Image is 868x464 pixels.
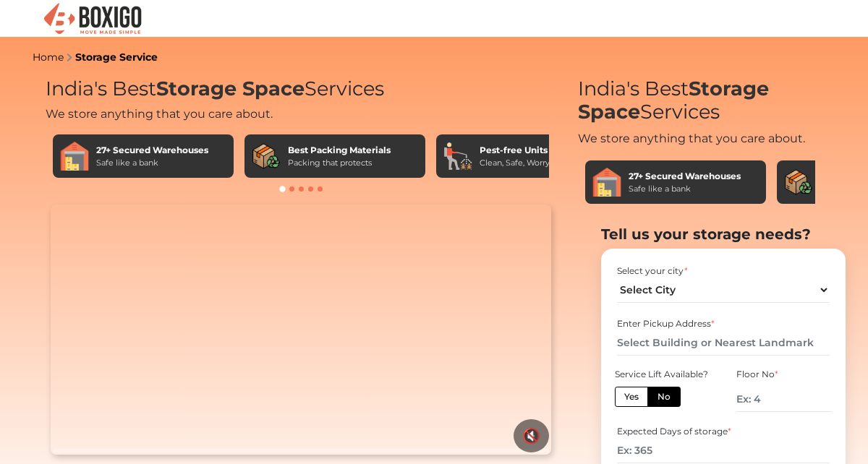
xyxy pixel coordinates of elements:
[288,144,391,157] div: Best Packing Materials
[578,130,822,147] div: We store anything that you care about.
[617,317,830,330] div: Enter Pickup Address
[647,387,681,407] label: No
[592,168,621,197] img: 27+ Secured Warehouses
[75,51,158,64] a: Storage Service
[615,387,648,407] label: Yes
[784,168,813,197] img: Best Packing Materials
[480,157,571,169] div: Clean, Safe, Worry-Free
[617,438,830,463] input: Ex: 365
[578,77,822,124] h1: India's Best Services
[60,142,89,171] img: 27+ Secured Warehouses
[252,142,281,171] img: Best Packing Materials
[578,77,769,124] span: Storage Space
[629,170,741,183] div: 27+ Secured Warehouses
[480,144,571,157] div: Pest-free Units
[601,225,846,243] h2: Tell us your storage needs?
[46,77,556,101] h1: India's Best Services
[615,368,711,381] div: Service Lift Available?
[288,157,391,169] div: Packing that protects
[514,419,549,452] button: 🔇
[736,387,833,412] input: Ex: 4
[51,205,551,455] video: Your browser does not support the video tag.
[617,330,830,356] input: Select Building or Nearest Landmark
[629,183,741,195] div: Safe like a bank
[33,51,64,64] a: Home
[42,1,143,37] img: Boxigo
[736,368,833,381] div: Floor No
[617,265,830,278] div: Select your city
[156,77,305,100] span: Storage Space
[96,157,208,169] div: Safe like a bank
[96,144,208,157] div: 27+ Secured Warehouses
[443,142,472,171] img: Pest-free Units
[46,107,273,121] span: We store anything that you care about.
[617,425,830,438] div: Expected Days of storage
